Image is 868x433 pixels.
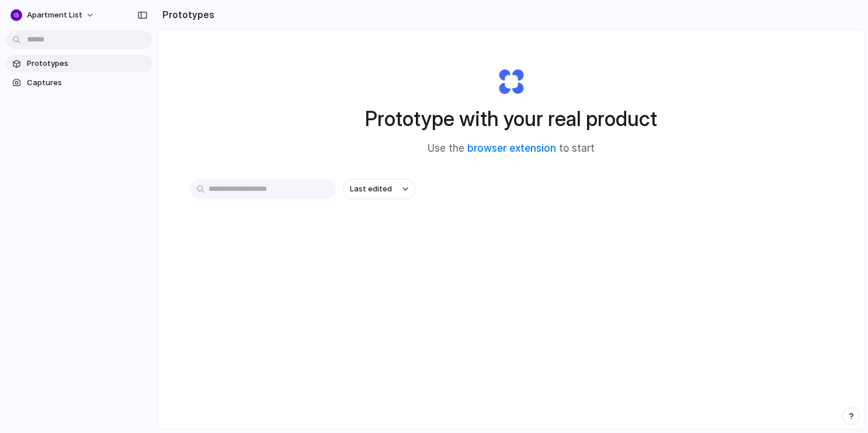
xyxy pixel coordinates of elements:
[365,103,657,134] h1: Prototype with your real product
[27,77,147,89] span: Captures
[6,6,100,25] button: Apartment List
[343,179,415,199] button: Last edited
[428,141,595,156] span: Use the to start
[27,9,82,21] span: Apartment List
[6,55,152,72] a: Prototypes
[467,142,556,154] a: browser extension
[158,8,214,22] h2: Prototypes
[6,74,152,92] a: Captures
[350,183,392,195] span: Last edited
[27,58,147,69] span: Prototypes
